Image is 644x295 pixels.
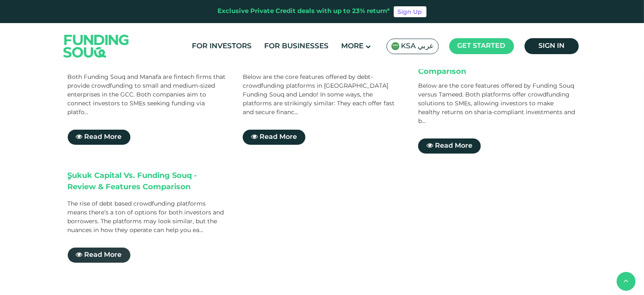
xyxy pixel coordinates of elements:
[68,200,226,235] div: The rise of debt based crowdfunding platforms means there’s a ton of options for both investors a...
[617,272,636,291] button: back
[68,73,226,117] div: Both Funding Souq and Manafa are fintech firms that provide crowdfunding to small and medium-size...
[260,134,297,140] span: Read More
[342,43,364,50] span: More
[435,143,472,149] span: Read More
[458,43,506,49] span: Get started
[243,73,401,117] div: Below are the core features offered by debt-crowdfunding platforms in [GEOGRAPHIC_DATA] Funding S...
[391,42,400,50] img: SA Flag
[262,39,331,53] a: For Businesses
[68,248,130,263] a: Read More
[394,6,427,17] a: Sign Up
[68,130,130,145] a: Read More
[243,130,305,145] a: Read More
[85,134,122,140] span: Read More
[190,39,254,53] a: For Investors
[418,138,481,154] a: Read More
[55,25,138,67] img: Logo
[538,43,564,49] span: Sign in
[401,42,434,51] span: KSA عربي
[68,170,226,196] div: ٍSukuk Capital Vs. Funding Souq - Review & Features Comparison
[525,38,579,54] a: Sign in
[85,252,122,258] span: Read More
[418,82,577,126] div: Below are the core features offered by Funding Souq versus Tameed. Both platforms offer crowdfund...
[218,7,390,16] div: Exclusive Private Credit deals with up to 23% return*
